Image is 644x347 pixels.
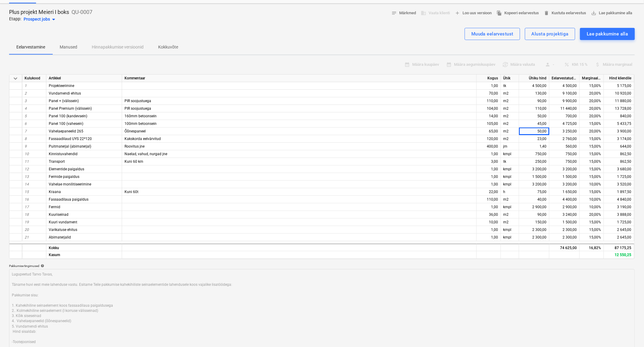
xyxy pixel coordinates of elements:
div: kmpl [501,181,519,188]
div: 1 500,00 [519,173,549,181]
span: PIR soojustuega [124,99,151,103]
span: Panel 100 (vahesein) [49,122,83,126]
div: 65,00 [477,128,501,135]
div: 700,00 [549,112,580,120]
div: 5 433,75 [604,120,634,128]
span: Fermid [49,205,60,209]
div: 4 400,00 [549,196,580,203]
div: 1 725,00 [604,219,634,226]
span: file_copy [497,10,502,16]
span: 4 [25,106,27,111]
iframe: Chat Widget [614,318,644,347]
div: 10,00 [477,219,501,226]
div: 23,00 [519,135,549,143]
div: 1,00 [477,173,501,181]
span: delete [544,10,549,16]
div: 750,00 [549,150,580,158]
div: Kasum [46,251,122,259]
div: m2 [501,135,519,143]
div: kmpl [501,150,519,158]
span: 14 [25,182,29,186]
span: Vundamendi ehitus [49,91,81,95]
div: kmpl [501,234,519,241]
div: Alusta projektiga [532,30,569,38]
span: Transport [49,159,65,164]
div: m2 [501,112,519,120]
div: 45,00 [519,120,549,128]
div: 3 520,00 [604,181,634,188]
div: 20,00% [580,105,604,112]
div: 40,00 [519,196,549,203]
div: Lae pakkumine alla [587,30,628,38]
div: 15,00% [580,165,604,173]
button: Muuda eelarvestust [465,28,520,40]
div: 20,00% [580,90,604,97]
div: 3 174,00 [604,135,634,143]
span: 12 [25,167,29,171]
div: m2 [501,128,519,135]
div: 75,00 [519,188,549,196]
div: 50,00 [519,128,549,135]
div: 13 728,00 [604,105,634,112]
div: kmpl [501,165,519,173]
div: 87 175,25 [604,244,634,251]
span: 18 [25,212,29,217]
div: 20,00% [580,97,604,105]
span: Kuuriseinad [49,212,68,217]
div: 15,00% [580,143,604,150]
div: m2 [501,105,519,112]
div: Kokku [46,244,122,251]
div: kmpl [501,173,519,181]
span: Naelad, vahud, nurgad jne [124,152,167,156]
button: Alusta projektiga [525,28,575,40]
span: help [39,264,44,268]
span: Vahelae monilitiseerimine [49,182,91,186]
div: 1,40 [519,143,549,150]
div: 10 920,00 [604,90,634,97]
div: 5 175,00 [604,82,634,90]
div: tk [501,158,519,165]
div: 11 880,00 [604,97,634,105]
span: 2 [25,91,27,95]
div: 1 650,00 [549,188,580,196]
span: arrow_drop_down [50,16,57,23]
div: 560,00 [549,143,580,150]
div: 3 190,00 [604,203,634,211]
span: Kuni 60t [124,190,138,194]
span: 160mm betoonsein [124,114,157,118]
div: 2 900,00 [519,203,549,211]
div: 1,00 [477,165,501,173]
div: 250,00 [519,158,549,165]
div: 3 680,00 [604,165,634,173]
div: 15,00% [580,226,604,234]
div: 9 900,00 [549,97,580,105]
p: Manused [60,44,77,50]
div: 15,00% [580,234,604,241]
span: Roovitus jne [124,144,144,148]
span: notes [391,10,397,16]
div: Marginaal, % [580,75,604,82]
div: 2 645,00 [604,226,634,234]
span: Fassaadilaud UYS 22*120 [49,137,92,141]
div: Prospect jobs [24,16,57,23]
div: 70,00 [477,90,501,97]
div: tk [501,82,519,90]
span: 13 [25,175,29,179]
div: 2 300,00 [519,234,549,241]
div: 4 840,00 [604,196,634,203]
div: 3 200,00 [519,181,549,188]
div: 3 200,00 [519,165,549,173]
span: Lae pakkumine alla [591,10,632,17]
div: 3 200,00 [549,181,580,188]
div: 36,00 [477,211,501,219]
div: 1,00 [477,181,501,188]
button: Märkmed [389,8,418,18]
div: 3 900,00 [604,128,634,135]
div: 150,00 [519,219,549,226]
div: kmpl [501,226,519,234]
span: 15 [25,190,29,194]
div: 15,00% [580,150,604,158]
span: Kopeeri eelarvestus [497,10,539,17]
p: QU-0007 [71,8,92,16]
div: 3 240,00 [549,211,580,219]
